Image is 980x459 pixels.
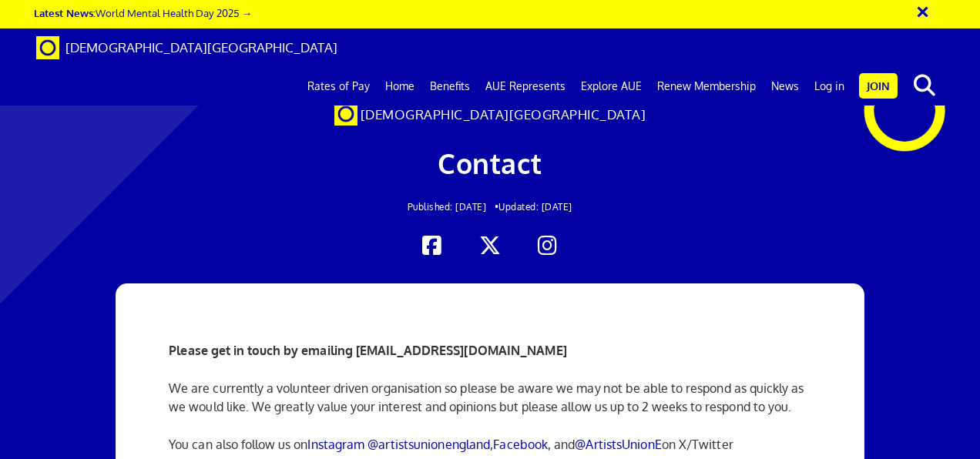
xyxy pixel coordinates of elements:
[649,67,764,106] a: Renew Membership
[169,343,567,358] strong: Please get in touch by emailing [EMAIL_ADDRESS][DOMAIN_NAME]
[307,437,490,452] a: Instagram @artistsunionengland
[807,67,852,106] a: Log in
[300,67,378,106] a: Rates of Pay
[575,437,661,452] a: @ArtistsUnionE
[361,106,646,122] span: [DEMOGRAPHIC_DATA][GEOGRAPHIC_DATA]
[438,146,542,180] span: Contact
[34,6,96,19] strong: Latest News:
[65,39,337,55] span: [DEMOGRAPHIC_DATA][GEOGRAPHIC_DATA]
[408,201,499,213] span: Published: [DATE] •
[859,73,898,99] a: Join
[573,67,649,106] a: Explore AUE
[422,67,478,106] a: Benefits
[169,379,811,416] p: We are currently a volunteer driven organisation so please be aware we may not be able to respond...
[493,437,548,452] a: Facebook
[34,6,252,19] a: Latest News:World Mental Health Day 2025 →
[378,67,422,106] a: Home
[25,28,349,67] a: Brand [DEMOGRAPHIC_DATA][GEOGRAPHIC_DATA]
[191,202,789,212] h2: Updated: [DATE]
[764,67,807,106] a: News
[478,67,573,106] a: AUE Represents
[169,435,811,454] p: You can also follow us on , , and on X/Twitter
[901,69,948,102] button: search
